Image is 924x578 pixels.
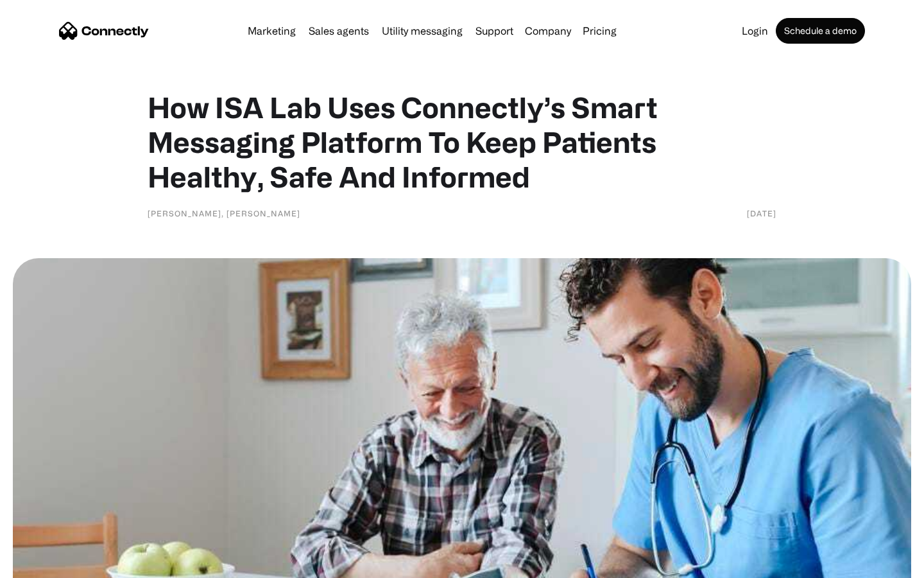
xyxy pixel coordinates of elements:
[747,207,776,220] div: [DATE]
[304,26,374,36] a: Sales agents
[737,26,773,36] a: Login
[521,22,575,40] div: Company
[577,26,622,36] a: Pricing
[377,26,468,36] a: Utility messaging
[243,26,301,36] a: Marketing
[59,21,149,40] a: home
[148,90,776,194] h1: How ISA Lab Uses Connectly’s Smart Messaging Platform To Keep Patients Healthy, Safe And Informed
[525,22,571,40] div: Company
[13,556,77,574] aside: Language selected: English
[776,18,865,44] a: Schedule a demo
[26,556,77,574] ul: Language list
[470,26,518,36] a: Support
[148,207,300,220] div: [PERSON_NAME], [PERSON_NAME]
